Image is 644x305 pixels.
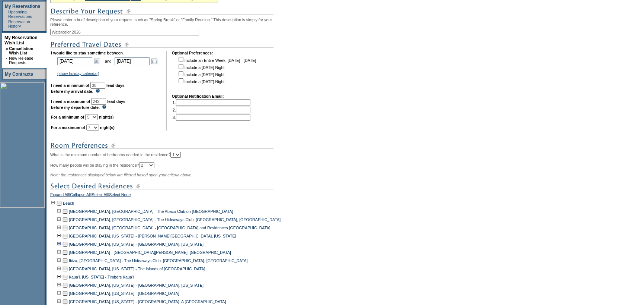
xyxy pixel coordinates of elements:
a: My Contracts [5,72,33,77]
b: night(s) [100,125,115,130]
input: Date format: M/D/Y. Shortcut keys: [T] for Today. [UP] or [.] for Next Day. [DOWN] or [,] for Pre... [115,57,150,65]
b: For a minimum of [51,115,84,119]
td: Include an Entire Week, [DATE] - [DATE] Include a [DATE] Night Include a [DATE] Night Include a [... [177,56,256,89]
img: subTtlRoomPreferences.gif [50,141,273,150]
a: My Reservations [5,4,40,9]
a: Open the calendar popup. [93,57,101,65]
a: Reservation History [8,19,30,28]
img: questionMark_lightBlue.gif [102,105,106,109]
td: · [6,56,8,65]
img: questionMark_lightBlue.gif [96,89,100,93]
td: 2. [173,107,250,113]
td: and [104,56,113,66]
b: » [6,46,8,51]
b: Optional Notification Email: [172,94,224,98]
a: [GEOGRAPHIC_DATA], [US_STATE] - [GEOGRAPHIC_DATA], [US_STATE] [69,283,204,287]
a: Ibiza, [GEOGRAPHIC_DATA] - The Hideaways Club: [GEOGRAPHIC_DATA], [GEOGRAPHIC_DATA] [69,258,248,263]
b: night(s) [99,115,113,119]
td: 1. [173,99,250,106]
td: · [6,10,7,19]
a: Select All [92,192,108,199]
input: Date format: M/D/Y. Shortcut keys: [T] for Today. [UP] or [.] for Next Day. [DOWN] or [,] for Pre... [57,57,92,65]
a: [GEOGRAPHIC_DATA], [US_STATE] - [GEOGRAPHIC_DATA] [69,291,179,296]
b: For a maximum of [51,125,85,130]
b: lead days before my arrival date. [51,83,125,94]
td: 3. [173,114,250,121]
a: Expand All [50,192,69,199]
span: Note: the residences displayed below are filtered based upon your criteria above [50,173,191,177]
a: [GEOGRAPHIC_DATA], [GEOGRAPHIC_DATA] - [GEOGRAPHIC_DATA] and Residences [GEOGRAPHIC_DATA] [69,226,270,230]
a: Cancellation Wish List [9,46,33,55]
a: [GEOGRAPHIC_DATA], [US_STATE] - The Islands of [GEOGRAPHIC_DATA] [69,267,205,271]
div: | | | [50,192,286,199]
td: · [6,19,7,28]
b: I would like to stay sometime between [51,51,123,55]
b: I need a minimum of [51,83,89,88]
a: [GEOGRAPHIC_DATA], [US_STATE] - [GEOGRAPHIC_DATA], A [GEOGRAPHIC_DATA] [69,299,226,304]
a: Beach [63,201,74,205]
a: New Release Requests [9,56,33,65]
a: Kaua'i, [US_STATE] - Timbers Kaua'i [69,275,134,279]
a: Upcoming Reservations [8,10,32,19]
a: Select None [109,192,131,199]
a: [GEOGRAPHIC_DATA], [US_STATE] - [GEOGRAPHIC_DATA], [US_STATE] [69,242,204,246]
a: [GEOGRAPHIC_DATA] - [GEOGRAPHIC_DATA][PERSON_NAME], [GEOGRAPHIC_DATA] [69,250,231,255]
a: Open the calendar popup. [150,57,158,65]
a: Collapse All [70,192,91,199]
a: (show holiday calendar) [57,71,99,76]
b: lead days before my departure date. [51,99,125,110]
b: I need a maximum of [51,99,90,104]
a: [GEOGRAPHIC_DATA], [US_STATE] - [PERSON_NAME][GEOGRAPHIC_DATA], [US_STATE] [69,234,236,238]
b: Optional Preferences: [172,51,213,55]
a: [GEOGRAPHIC_DATA], [GEOGRAPHIC_DATA] - The Abaco Club on [GEOGRAPHIC_DATA] [69,209,233,214]
a: [GEOGRAPHIC_DATA], [GEOGRAPHIC_DATA] - The Hideaways Club: [GEOGRAPHIC_DATA], [GEOGRAPHIC_DATA] [69,217,281,222]
a: My Reservation Wish List [4,35,38,45]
